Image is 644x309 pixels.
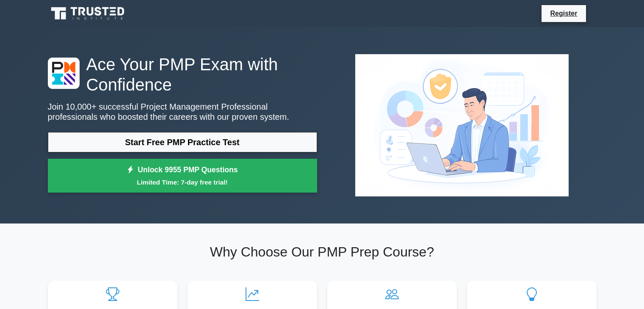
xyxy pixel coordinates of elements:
[545,8,582,19] a: Register
[48,54,317,95] h1: Ace Your PMP Exam with Confidence
[48,159,317,193] a: Unlock 9955 PMP QuestionsLimited Time: 7-day free trial!
[58,177,307,187] small: Limited Time: 7-day free trial!
[48,244,597,260] h2: Why Choose Our PMP Prep Course?
[48,102,317,122] p: Join 10,000+ successful Project Management Professional professionals who boosted their careers w...
[348,47,575,203] img: Project Management Professional Preview
[48,132,317,152] a: Start Free PMP Practice Test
